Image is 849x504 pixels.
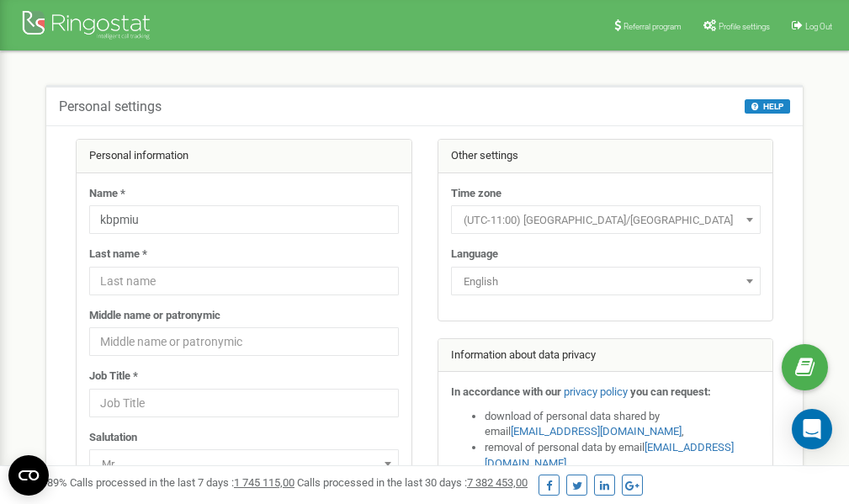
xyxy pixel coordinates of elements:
[719,22,770,31] span: Profile settings
[511,425,682,438] a: [EMAIL_ADDRESS][DOMAIN_NAME]
[467,476,528,489] u: 7 382 453,00
[77,140,411,173] div: Personal information
[451,247,498,263] label: Language
[234,476,294,489] u: 1 745 115,00
[95,453,393,476] span: Mr.
[451,186,501,202] label: Time zone
[89,430,137,446] label: Salutation
[89,308,220,324] label: Middle name or patronymic
[805,22,832,31] span: Log Out
[485,409,761,440] li: download of personal data shared by email ,
[89,389,399,417] input: Job Title
[457,270,755,294] span: English
[485,440,761,471] li: removal of personal data by email ,
[89,327,399,356] input: Middle name or patronymic
[89,247,147,263] label: Last name *
[564,385,628,398] a: privacy policy
[8,455,49,496] button: Open CMP widget
[89,369,138,385] label: Job Title *
[451,267,761,295] span: English
[59,99,162,114] h5: Personal settings
[297,476,528,489] span: Calls processed in the last 30 days :
[89,186,125,202] label: Name *
[89,205,399,234] input: Name
[451,205,761,234] span: (UTC-11:00) Pacific/Midway
[792,409,832,449] div: Open Intercom Messenger
[451,385,561,398] strong: In accordance with our
[438,140,773,173] div: Other settings
[70,476,294,489] span: Calls processed in the last 7 days :
[89,449,399,478] span: Mr.
[630,385,711,398] strong: you can request:
[89,267,399,295] input: Last name
[745,99,790,114] button: HELP
[457,209,755,232] span: (UTC-11:00) Pacific/Midway
[438,339,773,373] div: Information about data privacy
[623,22,682,31] span: Referral program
